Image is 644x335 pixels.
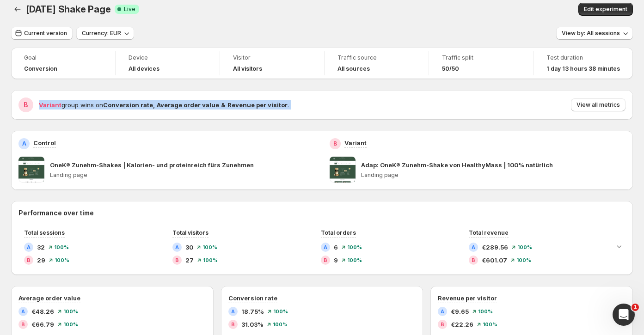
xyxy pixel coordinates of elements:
[21,322,25,327] h2: B
[347,257,362,263] span: 100%
[185,256,194,265] span: 27
[24,65,57,73] span: Conversion
[39,101,289,109] span: group wins on .
[124,6,135,13] span: Live
[55,257,69,263] span: 100%
[24,229,65,236] span: Total sessions
[233,54,311,61] span: Visitor
[347,244,362,250] span: 100%
[361,160,553,170] p: Adap: OneK® Zunehm-Shake von HealthyMass | 100% natürlich
[31,320,54,329] span: €66.79
[516,257,531,263] span: 100%
[233,65,262,73] h4: All visitors
[451,307,469,316] span: €9.65
[227,101,288,109] strong: Revenue per visitor
[82,30,121,37] span: Currency: EUR
[330,157,356,183] img: Adap: OneK® Zunehm-Shake von HealthyMass | 100% natürlich
[22,140,26,147] h2: A
[24,53,102,73] a: GoalConversion
[442,65,459,73] span: 50/50
[546,65,620,73] span: 1 day 13 hours 38 minutes
[273,309,288,314] span: 100%
[202,244,217,250] span: 100%
[556,27,633,40] button: View by: All sessions
[632,304,639,311] span: 1
[18,208,626,218] h2: Performance over time
[11,3,24,16] button: Back
[203,257,218,263] span: 100%
[578,3,633,16] button: Edit experiment
[469,229,509,236] span: Total revenue
[103,101,153,109] strong: Conversion rate
[172,229,209,236] span: Total visitors
[324,257,327,263] h2: B
[175,244,179,250] h2: A
[129,53,207,73] a: DeviceAll devices
[153,101,155,109] strong: ,
[451,320,473,329] span: €22.26
[613,240,626,253] button: Expand chart
[37,243,45,252] span: 32
[472,257,475,263] h2: B
[27,244,31,250] h2: A
[24,54,102,61] span: Goal
[11,27,73,40] button: Current version
[129,65,159,73] h4: All devices
[334,243,338,252] span: 6
[344,138,367,147] p: Variant
[18,293,80,303] h3: Average order value
[613,304,635,326] iframe: Intercom live chat
[24,30,67,37] span: Current version
[337,54,416,61] span: Traffic source
[63,322,78,327] span: 100%
[233,53,311,73] a: VisitorAll visitors
[54,244,69,250] span: 100%
[31,307,54,316] span: €48.26
[482,243,508,252] span: €289.56
[517,244,532,250] span: 100%
[185,243,193,252] span: 30
[21,309,25,314] h2: A
[39,101,61,109] span: Variant
[228,293,277,303] h3: Conversion rate
[546,53,620,73] a: Test duration1 day 13 hours 38 minutes
[562,30,620,37] span: View by: All sessions
[175,257,179,263] h2: B
[63,309,78,314] span: 100%
[584,6,627,13] span: Edit experiment
[76,27,134,40] button: Currency: EUR
[26,4,111,15] span: [DATE] Shake Page
[231,309,235,314] h2: A
[273,322,288,327] span: 100%
[337,65,370,73] h4: All sources
[441,322,444,327] h2: B
[337,53,416,73] a: Traffic sourceAll sources
[33,138,56,147] p: Control
[231,322,235,327] h2: B
[472,244,475,250] h2: A
[442,53,520,73] a: Traffic split50/50
[546,54,620,61] span: Test duration
[50,160,254,170] p: OneK® Zunehm-Shakes | Kalorien- und proteinreich fürs Zunehmen
[478,309,493,314] span: 100%
[50,171,314,179] p: Landing page
[241,320,264,329] span: 31.03%
[129,54,207,61] span: Device
[441,309,444,314] h2: A
[18,157,44,183] img: OneK® Zunehm-Shakes | Kalorien- und proteinreich fürs Zunehmen
[157,101,219,109] strong: Average order value
[483,322,497,327] span: 100%
[37,256,45,265] span: 29
[438,293,497,303] h3: Revenue per visitor
[442,54,520,61] span: Traffic split
[577,101,620,109] span: View all metrics
[221,101,226,109] strong: &
[324,244,327,250] h2: A
[321,229,356,236] span: Total orders
[241,307,264,316] span: 18.75%
[334,256,338,265] span: 9
[24,100,28,110] h2: B
[571,98,626,111] button: View all metrics
[482,256,507,265] span: €601.07
[27,257,31,263] h2: B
